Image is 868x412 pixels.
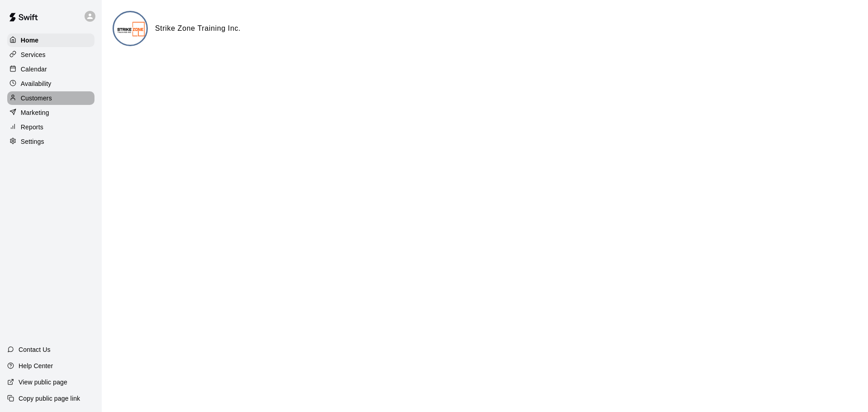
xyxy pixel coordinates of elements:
[21,108,49,117] p: Marketing
[155,23,241,34] h6: Strike Zone Training Inc.
[21,36,39,45] p: Home
[19,394,80,403] p: Copy public page link
[7,106,94,119] a: Marketing
[7,120,94,134] a: Reports
[21,50,46,59] p: Services
[7,77,94,90] a: Availability
[7,33,94,47] a: Home
[19,361,53,370] p: Help Center
[21,79,52,88] p: Availability
[7,91,94,105] a: Customers
[7,62,94,76] a: Calendar
[21,65,47,74] p: Calendar
[21,123,43,132] p: Reports
[7,48,94,62] a: Services
[7,135,94,148] a: Settings
[114,12,148,46] img: Strike Zone Training Inc. logo
[19,378,67,387] p: View public page
[19,345,51,354] p: Contact Us
[21,137,44,146] p: Settings
[21,94,52,103] p: Customers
